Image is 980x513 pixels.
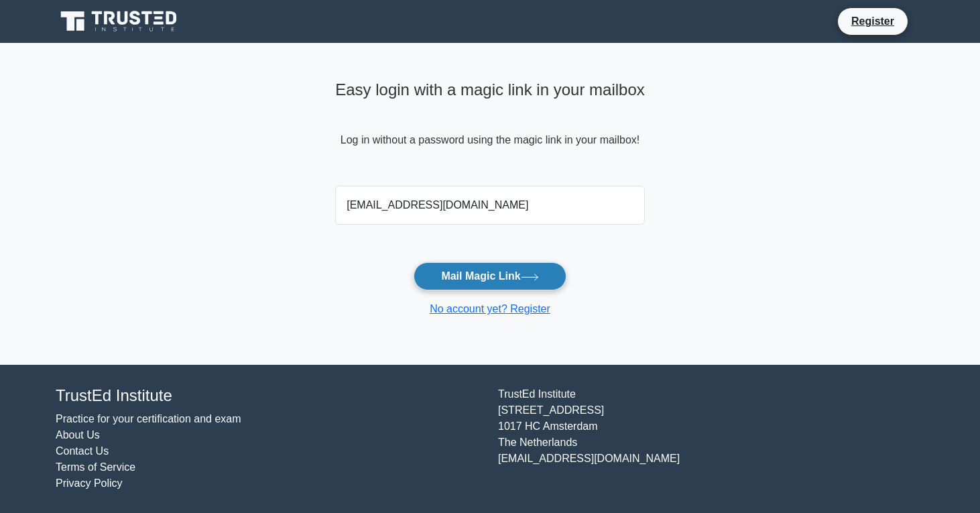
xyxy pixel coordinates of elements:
[56,386,482,406] h4: TrustEd Institute
[490,386,932,492] div: TrustEd Institute [STREET_ADDRESS] 1017 HC Amsterdam The Netherlands [EMAIL_ADDRESS][DOMAIN_NAME]
[335,80,645,100] h4: Easy login with a magic link in your mailbox
[430,303,550,315] a: No account yet? Register
[843,13,902,30] a: Register
[414,262,566,290] button: Mail Magic Link
[56,445,109,457] a: Contact Us
[56,477,123,489] a: Privacy Policy
[56,413,241,424] a: Practice for your certification and exam
[335,186,645,225] input: Email
[56,429,100,441] a: About Us
[335,75,645,180] div: Log in without a password using the magic link in your mailbox!
[56,461,135,473] a: Terms of Service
